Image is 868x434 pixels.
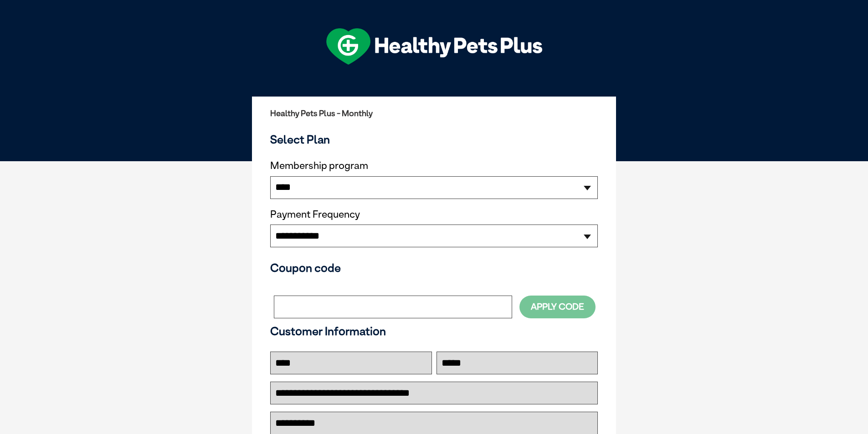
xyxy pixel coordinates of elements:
[270,261,598,275] h3: Coupon code
[270,109,598,118] h2: Healthy Pets Plus - Monthly
[519,296,596,318] button: Apply Code
[270,160,598,172] label: Membership program
[270,324,598,338] h3: Customer Information
[270,209,360,220] label: Payment Frequency
[326,28,542,65] img: hpp-logo-landscape-green-white.png
[270,133,598,146] h3: Select Plan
